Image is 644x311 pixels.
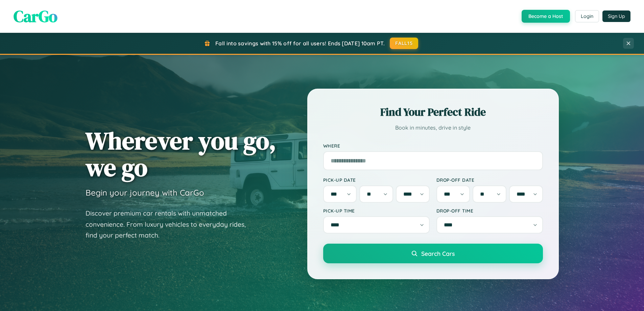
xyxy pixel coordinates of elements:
h3: Begin your journey with CarGo [86,187,204,198]
h2: Find Your Perfect Ride [323,105,543,119]
label: Pick-up Date [323,177,430,183]
button: Become a Host [522,10,570,23]
span: CarGo [14,5,57,27]
p: Discover premium car rentals with unmatched convenience. From luxury vehicles to everyday rides, ... [86,208,255,241]
span: Search Cars [421,250,455,257]
label: Drop-off Time [436,208,543,214]
button: Sign Up [602,10,630,22]
label: Pick-up Time [323,208,430,214]
button: Login [575,10,599,22]
span: Fall into savings with 15% off for all users! Ends [DATE] 10am PT. [215,40,385,47]
button: Search Cars [323,244,543,263]
label: Drop-off Date [436,177,543,183]
button: FALL15 [390,38,418,49]
h1: Wherever you go, we go [86,127,276,181]
label: Where [323,143,543,149]
p: Book in minutes, drive in style [323,123,543,133]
